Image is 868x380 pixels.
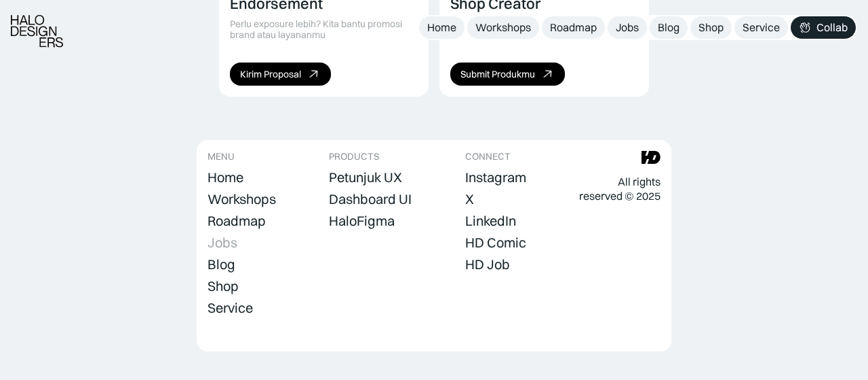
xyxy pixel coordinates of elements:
[542,16,605,39] a: Roadmap
[743,20,780,35] div: Service
[329,190,412,209] a: Dashboard UI
[329,213,395,229] div: HaloFigma
[465,235,526,251] div: HD Comic
[329,191,412,207] div: Dashboard UI
[658,20,679,35] div: Blog
[208,168,243,187] a: Home
[465,169,526,186] div: Instagram
[208,298,253,317] a: Service
[208,191,276,207] div: Workshops
[208,277,239,296] a: Shop
[208,278,239,294] div: Shop
[465,168,526,187] a: Instagram
[650,16,688,39] a: Blog
[550,20,597,35] div: Roadmap
[208,190,276,209] a: Workshops
[208,233,237,252] a: Jobs
[465,190,474,209] a: X
[240,69,301,80] div: Kirim Proposal
[208,300,253,316] div: Service
[208,169,243,186] div: Home
[791,16,856,39] a: Collab
[465,213,516,229] div: LinkedIn
[419,16,465,39] a: Home
[579,175,660,203] div: All rights reserved © 2025
[465,191,474,207] div: X
[329,169,402,186] div: Petunjuk UX
[230,18,418,41] div: Perlu exposure lebih? Kita bantu promosi brand atau layananmu
[427,20,456,35] div: Home
[816,20,848,35] div: Collab
[465,256,510,273] div: HD Job
[460,69,535,80] div: Submit Produkmu
[465,255,510,274] a: HD Job
[465,233,526,252] a: HD Comic
[230,63,331,86] a: Kirim Proposal
[329,211,395,230] a: HaloFigma
[475,20,531,35] div: Workshops
[465,151,511,162] div: CONNECT
[329,151,379,162] div: PRODUCTS
[608,16,647,39] a: Jobs
[450,63,565,86] a: Submit Produkmu
[329,168,402,187] a: Petunjuk UX
[698,20,724,35] div: Shop
[208,255,235,274] a: Blog
[467,16,539,39] a: Workshops
[465,211,516,230] a: LinkedIn
[208,256,235,273] div: Blog
[616,20,639,35] div: Jobs
[208,211,266,230] a: Roadmap
[208,151,235,162] div: MENU
[208,235,237,251] div: Jobs
[690,16,732,39] a: Shop
[208,213,266,229] div: Roadmap
[734,16,788,39] a: Service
